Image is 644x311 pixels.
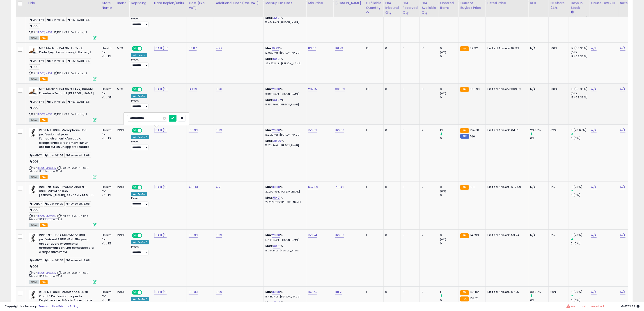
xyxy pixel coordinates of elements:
div: N/A [530,185,545,189]
img: 417eIQ794zL._SL40_.jpg [29,87,38,96]
div: 0 [440,95,458,100]
a: 20.00 [272,233,280,238]
p: 15.15% Profit [PERSON_NAME] [265,103,303,106]
span: 165.82 [470,290,479,294]
div: 100% [550,46,565,50]
div: 13 [440,128,458,132]
div: Health for You ES [102,233,112,246]
small: Days In Stock. [571,10,573,14]
a: 33.07 [273,98,281,102]
a: [DATE]: 1 [154,185,167,189]
span: Main MP: DE [44,201,65,207]
span: OOS [29,105,40,110]
span: 89.32 [470,46,478,50]
div: FBA inbound Qty [385,1,399,15]
a: N/A [591,290,596,295]
p: 26.48% Profit [PERSON_NAME] [265,62,303,65]
img: 41osbW22c0L._SL40_.jpg [29,233,38,242]
a: 20.00 [272,128,280,132]
a: 287.15 [308,87,317,91]
div: Cost (Exc. VAT) [189,1,212,10]
span: FBA [40,223,48,227]
a: N/A [620,87,625,91]
div: 0 [440,233,458,237]
div: ASIN: [29,185,96,227]
div: 0 [385,87,397,91]
small: FBA [460,185,469,190]
div: Preset: [131,246,149,256]
div: 0 [440,54,458,58]
div: % [265,98,303,106]
div: €164.71 [487,128,525,132]
a: 30.00 [272,290,280,295]
div: Win BuyBox * [131,135,149,139]
a: 0.99 [216,290,222,295]
b: Max: [265,57,273,61]
p: 18.75% Profit [PERSON_NAME] [265,249,303,253]
div: 19 (63.33%) [571,95,589,100]
span: 147.93 [470,233,479,237]
a: B00MMKQOEM [38,166,57,170]
a: B00QJ4PO9I [38,30,53,34]
p: 29.25% Profit [PERSON_NAME] [265,201,303,204]
div: 0 [385,128,397,132]
a: N/A [591,233,596,238]
b: RØDE NT-USB+ Micrófono USB profesional RØDE NT-USB+ para grabar audio excepcional directamente en... [39,233,94,255]
a: 30.12 [273,244,280,248]
div: 8 (26.67%) [571,128,589,132]
b: Listed Price: [487,46,508,50]
div: % [265,244,303,253]
p: 13.22% Profit [PERSON_NAME] [265,133,303,137]
b: Min: [265,233,272,237]
a: 166.00 [335,128,344,132]
div: % [265,233,303,242]
div: Repricing [131,1,150,5]
small: (0%) [571,92,577,95]
div: 6 (20%) [571,233,589,237]
span: OFF [142,185,149,189]
span: Main MP: DE [44,258,65,263]
div: 0 [385,185,397,189]
span: FBA [40,118,48,122]
div: 0 [385,290,397,294]
span: ON [132,88,138,91]
small: (0%) [571,51,577,54]
a: N/A [620,233,625,238]
a: N/A [620,128,625,132]
div: Preset: [131,58,149,68]
a: Privacy Policy [58,304,78,309]
span: FBA [40,280,48,284]
div: N/A [530,233,545,237]
div: 0 [440,185,458,189]
a: [DATE]: 10 [154,46,169,51]
span: Main MP: DE [44,153,65,158]
span: | SKU: MPS-Double-Leg-L [54,72,87,75]
img: 41osbW22c0L._SL40_.jpg [29,290,38,299]
div: Win BuyBox [131,192,147,196]
small: (0%) [440,92,446,95]
span: 164.68 [470,128,479,132]
div: ASIN: [29,5,96,39]
div: 0% [530,136,548,140]
div: Title [28,1,98,5]
div: RØDE [117,185,126,189]
div: ASIN: [29,128,96,178]
div: Health for You FR [102,128,112,141]
b: Min: [265,185,272,189]
small: (0%) [440,51,446,54]
a: 652.59 [308,185,318,189]
span: OOS [29,64,40,70]
a: N/A [620,46,625,51]
div: 32% [550,128,565,132]
span: MANILYN [29,17,45,22]
a: N/A [591,185,596,189]
a: 32.21 [273,16,280,20]
small: (0%) [440,238,446,241]
b: Max: [265,16,273,20]
div: Store Name [102,1,113,10]
b: MPS Medical Pet Shirt - Taz2, Podw?jny r?kaw na nogi dla psa, L [39,46,94,56]
div: €153.74 [487,233,525,237]
a: 0.99 [216,233,222,238]
span: Reviewed: 8.5 [67,17,91,22]
img: 41osbW22c0L._SL40_.jpg [29,185,38,194]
